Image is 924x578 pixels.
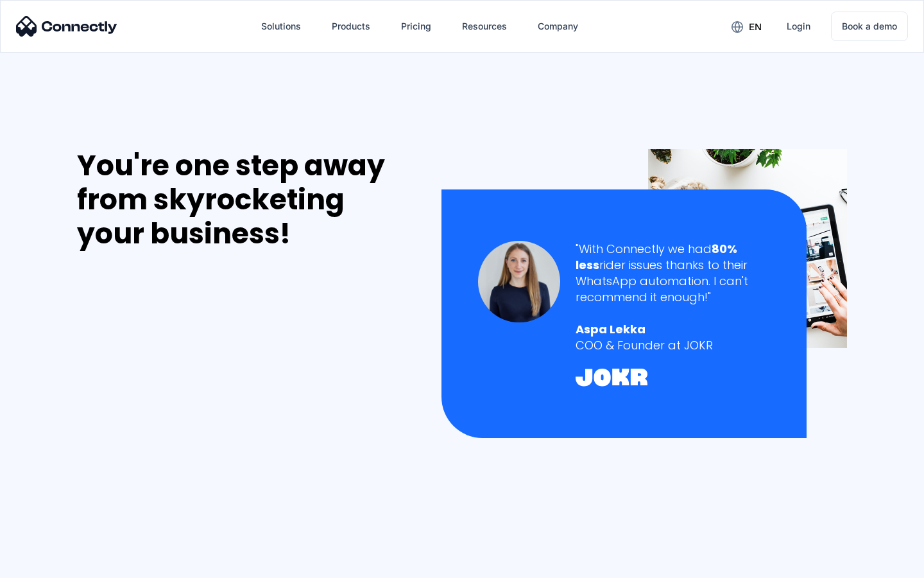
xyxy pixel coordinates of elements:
[13,556,77,574] aside: Language selected: English
[462,17,507,35] div: Resources
[787,17,810,35] div: Login
[26,556,77,574] ul: Language list
[77,266,269,561] iframe: Form 0
[749,18,762,36] div: en
[576,241,737,273] strong: 80% less
[576,337,770,353] div: COO & Founder at JOKR
[576,321,646,337] strong: Aspa Lekka
[332,17,370,35] div: Products
[576,241,770,306] div: "With Connectly we had rider issues thanks to their WhatsApp automation. I can't recommend it eno...
[261,17,301,35] div: Solutions
[391,11,441,42] a: Pricing
[401,17,431,35] div: Pricing
[16,16,117,37] img: Connectly Logo
[77,149,415,250] div: You're one step away from skyrocketing your business!
[776,11,821,42] a: Login
[831,12,908,41] a: Book a demo
[538,17,578,35] div: Company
